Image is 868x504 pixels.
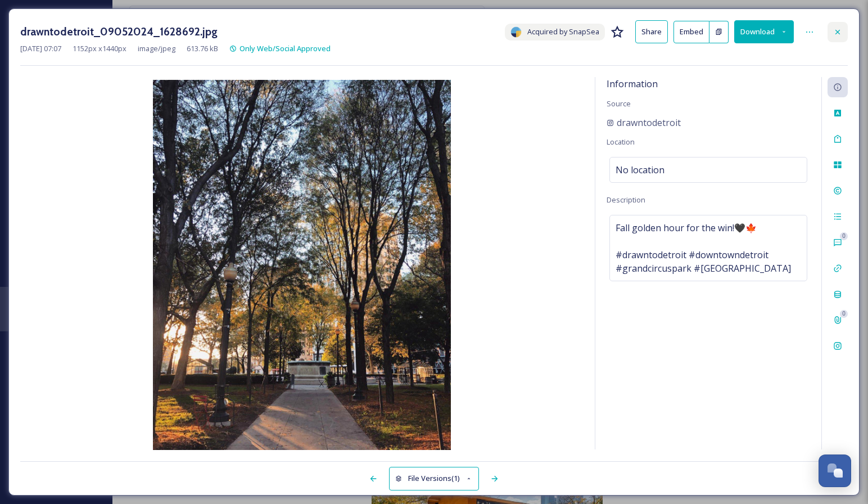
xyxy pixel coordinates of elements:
[616,163,664,177] span: No location
[673,21,709,43] button: Embed
[734,20,794,43] button: Download
[607,137,635,147] span: Location
[20,43,61,54] span: [DATE] 07:07
[840,232,848,240] div: 0
[389,467,479,490] button: File Versions(1)
[607,116,681,129] a: drawntodetroit
[187,43,218,54] span: 613.76 kB
[510,26,522,38] img: snapsea-logo.png
[73,43,126,54] span: 1152 px x 1440 px
[607,195,645,205] span: Description
[20,80,584,452] img: 87d5c77f1477c06f5ce4a647a09f8b67404c133716134e637e1ed02a30186aa2.jpg
[138,43,175,54] span: image/jpeg
[239,43,331,53] span: Only Web/Social Approved
[617,116,681,129] span: drawntodetroit
[819,454,851,487] button: Open Chat
[635,20,668,43] button: Share
[20,24,218,40] h3: drawntodetroit_09052024_1628692.jpg
[840,310,848,318] div: 0
[616,221,801,275] span: Fall golden hour for the win!🖤🍁 #drawntodetroit #downtowndetroit #grandcircuspark #[GEOGRAPHIC_DATA]
[607,78,658,90] span: Information
[607,98,631,109] span: Source
[527,26,599,37] span: Acquired by SnapSea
